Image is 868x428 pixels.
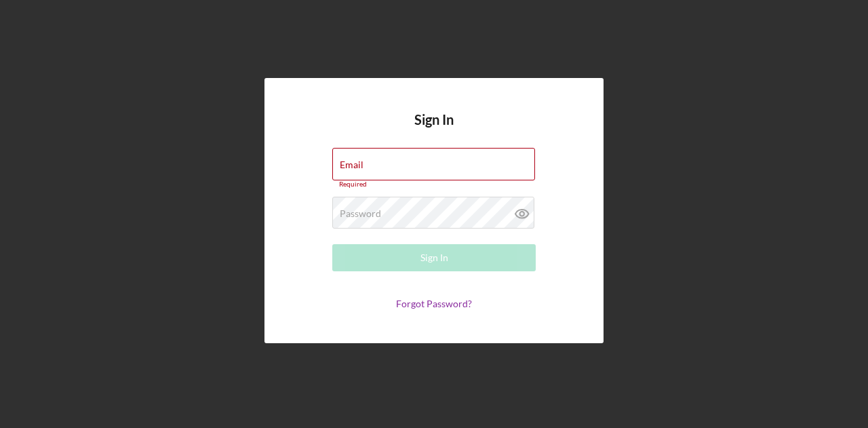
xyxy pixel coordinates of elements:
[396,298,472,309] a: Forgot Password?
[332,244,536,271] button: Sign In
[332,180,536,189] div: Required
[340,159,363,170] label: Email
[420,244,448,271] div: Sign In
[340,208,381,219] label: Password
[414,112,454,148] h4: Sign In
